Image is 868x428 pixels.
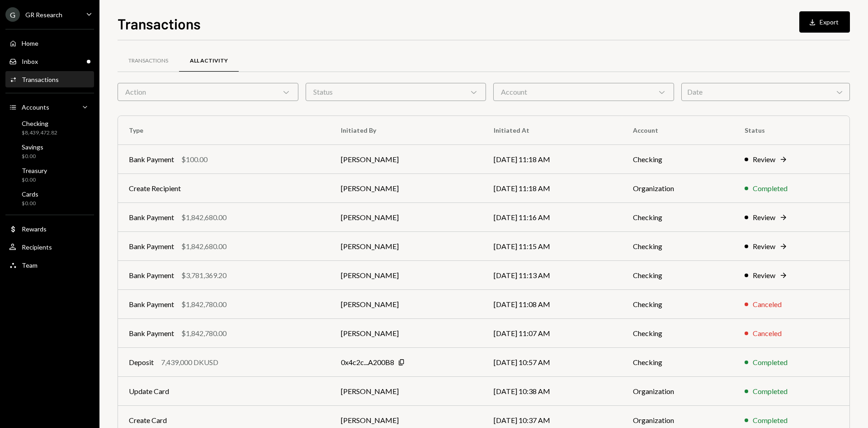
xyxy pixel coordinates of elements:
[483,174,622,203] td: [DATE] 11:18 AM
[753,415,788,426] div: Completed
[22,143,43,151] div: Savings
[22,120,57,127] div: Checking
[181,154,208,165] div: $100.00
[330,290,483,319] td: [PERSON_NAME]
[128,57,168,65] div: Transactions
[622,348,734,377] td: Checking
[753,154,775,165] div: Review
[330,174,483,203] td: [PERSON_NAME]
[5,164,94,186] a: Treasury$0.00
[181,270,226,281] div: $3,781,369.20
[330,232,483,261] td: [PERSON_NAME]
[622,145,734,174] td: Checking
[483,232,622,261] td: [DATE] 11:15 AM
[129,328,174,339] div: Bank Payment
[5,188,94,209] a: Cards$0.00
[341,357,394,368] div: 0x4c2c...A200B8
[483,377,622,406] td: [DATE] 10:38 AM
[22,58,38,65] div: Inbox
[22,200,38,207] div: $0.00
[753,241,775,252] div: Review
[5,35,94,51] a: Home
[118,116,330,145] th: Type
[330,377,483,406] td: [PERSON_NAME]
[22,39,38,47] div: Home
[161,357,218,368] div: 7,439,000 DKUSD
[681,83,850,101] div: Date
[753,183,788,194] div: Completed
[799,11,850,33] button: Export
[181,241,226,252] div: $1,842,680.00
[330,319,483,348] td: [PERSON_NAME]
[5,7,20,22] div: G
[5,53,94,69] a: Inbox
[181,299,226,310] div: $1,842,780.00
[118,174,330,203] td: Create Recipient
[118,83,298,101] div: Action
[622,232,734,261] td: Checking
[181,212,226,223] div: $1,842,680.00
[306,83,486,101] div: Status
[622,261,734,290] td: Checking
[22,261,38,269] div: Team
[483,203,622,232] td: [DATE] 11:16 AM
[118,14,201,33] h1: Transactions
[483,116,622,145] th: Initiated At
[753,270,775,281] div: Review
[753,386,788,397] div: Completed
[22,225,47,233] div: Rewards
[483,261,622,290] td: [DATE] 11:13 AM
[330,261,483,290] td: [PERSON_NAME]
[330,116,483,145] th: Initiated By
[330,145,483,174] td: [PERSON_NAME]
[5,117,94,139] a: Checking$8,439,472.82
[22,167,47,174] div: Treasury
[622,116,734,145] th: Account
[118,377,330,406] td: Update Card
[5,257,94,273] a: Team
[5,99,94,115] a: Accounts
[190,57,228,65] div: All Activity
[129,270,174,281] div: Bank Payment
[5,71,94,87] a: Transactions
[129,357,154,368] div: Deposit
[118,49,179,72] a: Transactions
[753,328,782,339] div: Canceled
[22,190,38,198] div: Cards
[622,174,734,203] td: Organization
[622,203,734,232] td: Checking
[5,140,94,162] a: Savings$0.00
[25,11,62,19] div: GR Research
[22,76,59,83] div: Transactions
[22,153,43,160] div: $0.00
[22,129,57,137] div: $8,439,472.82
[179,49,239,72] a: All Activity
[622,290,734,319] td: Checking
[5,239,94,255] a: Recipients
[483,319,622,348] td: [DATE] 11:07 AM
[129,154,174,165] div: Bank Payment
[129,241,174,252] div: Bank Payment
[22,103,49,111] div: Accounts
[129,212,174,223] div: Bank Payment
[22,176,47,184] div: $0.00
[753,212,775,223] div: Review
[483,290,622,319] td: [DATE] 11:08 AM
[5,221,94,237] a: Rewards
[129,299,174,310] div: Bank Payment
[753,357,788,368] div: Completed
[483,145,622,174] td: [DATE] 11:18 AM
[493,83,674,101] div: Account
[622,377,734,406] td: Organization
[22,243,52,251] div: Recipients
[181,328,226,339] div: $1,842,780.00
[622,319,734,348] td: Checking
[483,348,622,377] td: [DATE] 10:57 AM
[330,203,483,232] td: [PERSON_NAME]
[753,299,782,310] div: Canceled
[734,116,849,145] th: Status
